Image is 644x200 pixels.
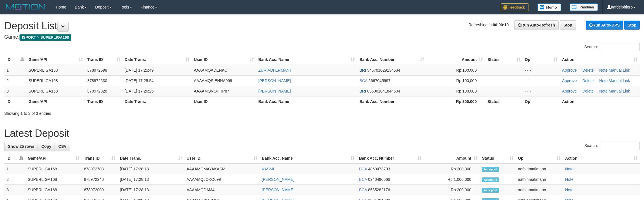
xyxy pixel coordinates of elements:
span: [DATE] 17:25:54 [125,78,154,83]
th: User ID: activate to sort column ascending [192,54,256,65]
span: 878972828 [87,89,107,93]
a: Stop [560,20,576,30]
td: [DATE] 17:28:13 [118,174,184,185]
th: Action: activate to sort column ascending [563,153,640,164]
th: Status: activate to sort column ascending [480,153,516,164]
span: Copy 036001041844504 to clipboard [367,89,400,93]
th: Trans ID: activate to sort column ascending [82,153,118,164]
td: - - - [522,65,560,76]
a: Run Auto-Refresh [514,20,559,30]
td: aafhinmatimann [516,174,563,185]
a: Run Auto-DPS [586,21,623,30]
h1: Deposit List [4,20,640,32]
img: Button%20Memo.svg [537,3,561,11]
th: Game/API: activate to sort column ascending [25,153,82,164]
td: Rp 200,000 [423,164,480,174]
span: Accepted [482,167,499,172]
a: Manual Link [609,68,630,72]
a: Show 25 rows [4,142,38,151]
th: Date Trans. [122,96,192,107]
td: 3 [4,86,26,96]
th: Trans ID [85,96,122,107]
th: Status: activate to sort column ascending [485,54,522,65]
h1: Latest Deposit [4,128,640,139]
a: Approve [562,68,577,72]
td: 1 [4,65,26,76]
td: aafhinmatimann [516,164,563,174]
a: Note [599,68,608,72]
span: CSV [58,144,66,149]
td: SUPERLIGA168 [26,65,85,76]
th: Bank Acc. Name: activate to sort column ascending [256,54,357,65]
th: Bank Acc. Name: activate to sort column ascending [260,153,357,164]
td: - - - [522,86,560,96]
span: Copy 0240496666 to clipboard [368,177,390,182]
td: 878972009 [82,185,118,195]
a: Note [599,89,608,93]
td: SUPERLIGA168 [25,164,82,174]
a: Delete [582,89,594,93]
span: Accepted [482,177,499,182]
span: BCA [359,177,367,182]
a: [PERSON_NAME] [262,177,294,182]
span: [DATE] 17:26:25 [125,89,154,93]
a: Approve [562,78,577,83]
a: Delete [582,68,594,72]
span: Copy 4860473793 to clipboard [368,167,390,171]
label: Search: [584,142,640,150]
td: 2 [4,174,25,185]
span: BCA [359,188,367,192]
th: Game/API: activate to sort column ascending [26,54,85,65]
th: Bank Acc. Name [256,96,357,107]
td: SUPERLIGA168 [26,86,85,96]
td: Rp 200,000 [423,185,480,195]
th: Bank Acc. Number: activate to sort column ascending [357,54,426,65]
td: [DATE] 17:28:13 [118,185,184,195]
th: User ID [192,96,256,107]
td: Rp 1,000,000 [423,174,480,185]
th: Amount: activate to sort column ascending [423,153,480,164]
span: Copy [41,144,51,149]
a: Delete [582,78,594,83]
th: Rp 300.000 [426,96,485,107]
span: ISPORT > SUPERLIGA168 [20,34,71,41]
span: [DATE] 17:25:49 [125,68,154,72]
td: AAAAMQMAYAKASMI [184,164,260,174]
td: 2 [4,75,26,86]
span: Show 25 rows [8,144,34,149]
th: Op: activate to sort column ascending [522,54,560,65]
th: Op: activate to sort column ascending [516,153,563,164]
input: Search: [600,142,640,150]
span: Rp 100,000 [456,89,477,93]
th: Action [560,96,640,107]
a: ZURIADI ERMANT [258,68,292,72]
img: MOTION_logo.png [4,3,47,11]
th: Date Trans.: activate to sort column ascending [122,54,192,65]
span: AAAAMQSIENNA999 [194,78,232,83]
td: SUPERLIGA168 [26,75,85,86]
th: ID: activate to sort column descending [4,54,26,65]
td: 878972703 [82,164,118,174]
a: KASMI [262,167,274,171]
th: Bank Acc. Number: activate to sort column ascending [357,153,423,164]
a: Stop [624,21,640,30]
span: 878972598 [87,68,107,72]
th: User ID: activate to sort column ascending [184,153,260,164]
span: Rp 100,000 [456,78,477,83]
img: panduan.png [570,3,598,11]
span: Refreshing in: [468,23,509,27]
td: AAAAMQDAM4 [184,185,260,195]
a: CSV [55,142,70,151]
th: Trans ID: activate to sort column ascending [85,54,122,65]
label: Search: [584,43,640,51]
span: BCA [359,167,367,171]
a: Note [565,167,574,171]
a: Approve [562,89,577,93]
span: AAAAMQADENKO [194,68,228,72]
span: Rp 100,000 [456,68,477,72]
span: AAAAMQNOPHP87 [194,89,229,93]
th: Bank Acc. Number [357,96,426,107]
td: 1 [4,164,25,174]
td: - - - [522,75,560,86]
td: 878972240 [82,174,118,185]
